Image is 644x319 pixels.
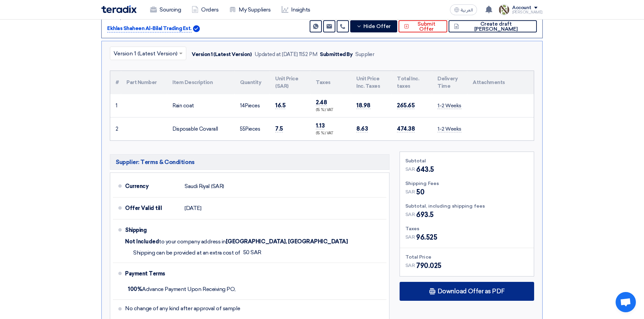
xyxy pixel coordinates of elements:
span: SAR [405,166,415,173]
span: 7.5 [275,125,283,132]
th: Taxes [310,71,351,94]
div: Offer Valid till [125,200,179,216]
div: Payment Terms [125,266,378,282]
button: Hide Offer [350,20,397,32]
td: Pieces [235,94,270,117]
div: Shipping Fees [405,180,528,187]
th: Unit Price (SAR) [270,71,310,94]
div: Subtotal, including shipping fees [405,203,528,210]
div: Open chat [616,292,636,312]
div: [PERSON_NAME] [512,10,543,14]
span: SAR [405,188,415,195]
span: 16.5 [275,102,285,109]
th: Delivery Time [432,71,467,94]
th: Item Description [167,71,235,94]
span: 1.13 [316,122,325,129]
span: SAR [405,234,415,241]
span: 790.025 [416,261,442,271]
th: # [110,71,121,94]
div: (15 %) VAT [316,107,345,113]
td: 1 [110,94,121,117]
span: Create draft [PERSON_NAME] [461,22,531,32]
img: Screenshot___1756930143446.png [499,4,509,15]
span: Not Included [125,238,159,245]
div: Rain coat [172,102,229,110]
div: Total Price [405,254,528,261]
th: Total Inc. taxes [391,71,432,94]
span: 693.5 [416,210,434,220]
td: 2 [110,117,121,140]
button: Create draft [PERSON_NAME] [449,20,537,32]
span: 50 [416,187,424,197]
span: 474.38 [397,125,415,132]
td: Pieces [235,117,270,140]
th: Attachments [467,71,534,94]
span: 1-2 Weeks [437,126,461,132]
div: Currency [125,178,179,194]
span: 18.98 [356,102,371,109]
div: Submitted By [320,51,353,58]
div: Shipping [125,222,179,238]
p: Ekhlas Shaheen Al-Bilal Trading Est. [107,25,192,33]
div: Version 1 (Latest Version) [192,51,252,58]
span: 8.63 [356,125,368,132]
div: Disposable Covarall [172,125,229,133]
div: Updated at [DATE] 11:52 PM [255,51,317,58]
span: Submit Offer [411,22,442,32]
button: Submit Offer [399,20,447,32]
img: Teradix logo [101,5,137,13]
span: 2.48 [316,99,327,106]
th: Unit Price Inc. Taxes [351,71,391,94]
a: My Suppliers [224,2,276,17]
span: 50 SAR [243,249,261,256]
th: Quantity [235,71,270,94]
button: العربية [450,4,477,15]
span: No change of any kind after approval of sample [125,305,240,312]
div: Subtotal [405,157,528,164]
span: Download Offer as PDF [437,288,505,294]
span: 1-2 Weeks [437,103,461,109]
div: Saudi Riyal (SAR) [185,180,224,193]
span: 96.525 [416,232,437,242]
span: to your company address in [159,238,226,245]
span: 14 [240,103,245,109]
a: Orders [186,2,224,17]
div: (15 %) VAT [316,131,345,136]
span: العربية [461,8,473,12]
a: Insights [276,2,316,17]
div: Supplier [355,51,374,58]
img: Verified Account [193,25,200,32]
span: SAR [405,262,415,269]
h5: Supplier: Terms & Conditions [110,154,389,170]
span: 55 [240,126,245,132]
span: Shipping can be provided at an extra cost of [133,249,240,256]
div: Taxes [405,225,528,232]
span: 643.5 [416,164,434,175]
span: Advance Payment Upon Receiving PO, [128,286,236,292]
span: [DATE] [185,205,201,212]
span: 265.65 [397,102,414,109]
span: Hide Offer [363,24,391,29]
div: Account [512,5,531,11]
span: SAR [405,211,415,218]
span: [GEOGRAPHIC_DATA], [GEOGRAPHIC_DATA] [226,238,348,245]
th: Part Number [121,71,167,94]
a: Sourcing [145,2,186,17]
strong: 100% [128,286,142,292]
